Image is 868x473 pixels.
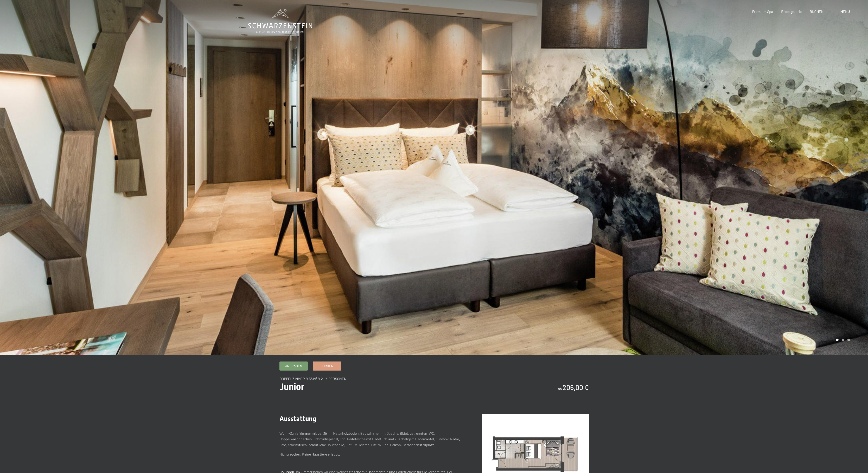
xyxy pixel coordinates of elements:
a: Premium Spa [752,9,773,14]
span: Ausstattung [279,415,316,423]
p: Nichtraucher. Keine Haustiere erlaubt. [279,451,464,457]
a: Anfragen [280,362,308,370]
a: Bildergalerie [781,9,802,14]
a: BUCHEN [810,9,824,14]
span: Doppelzimmer // 35 m² // 2 - 4 Personen [279,376,347,381]
span: Anfragen [285,364,302,369]
span: Buchen [320,364,333,369]
b: 206,00 € [563,383,589,391]
span: Junior [279,381,304,392]
span: Menü [840,9,850,14]
span: ab [558,386,562,391]
a: Buchen [313,362,341,370]
p: Wohn-Schlafzimmer mit ca. 35 m², Naturholzboden, Badezimmer mit Dusche, Bidet, getrenntem WC, Dop... [279,430,464,448]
